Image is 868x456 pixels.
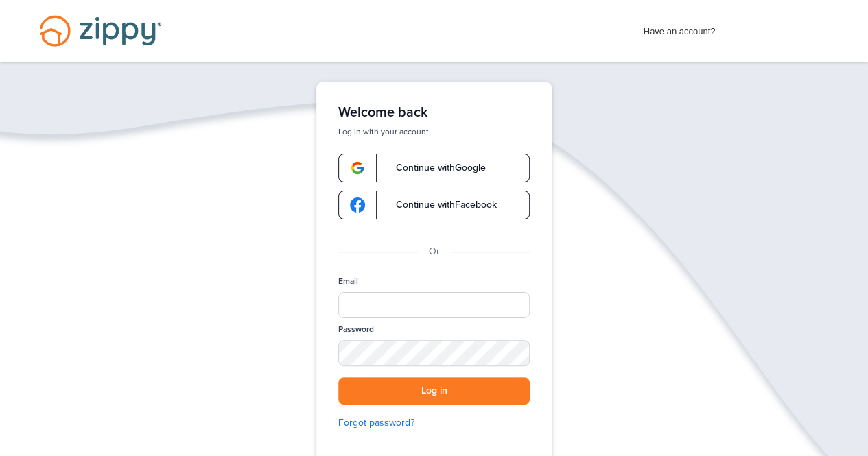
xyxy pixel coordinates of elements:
[338,340,530,365] input: Password
[338,154,530,182] a: google-logoContinue withGoogle
[338,416,530,431] a: Forgot password?
[338,126,530,137] p: Log in with your account.
[644,17,716,39] span: Have an account?
[350,197,365,213] img: google-logo
[338,104,530,121] h1: Welcome back
[338,276,358,287] label: Email
[338,377,530,405] button: Log in
[429,244,440,259] p: Or
[350,160,365,176] img: google-logo
[382,200,497,210] span: Continue with Facebook
[338,324,374,335] label: Password
[338,191,530,219] a: google-logoContinue withFacebook
[338,292,530,318] input: Email
[382,163,486,173] span: Continue with Google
